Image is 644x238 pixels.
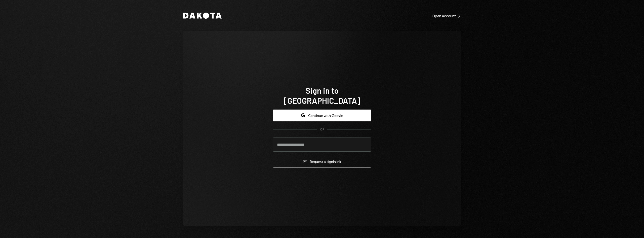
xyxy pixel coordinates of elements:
div: OR [320,127,324,132]
h1: Sign in to [GEOGRAPHIC_DATA] [273,85,371,106]
div: Open account [432,13,461,18]
a: Open account [432,13,461,18]
button: Continue with Google [273,110,371,121]
button: Request a signinlink [273,156,371,167]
